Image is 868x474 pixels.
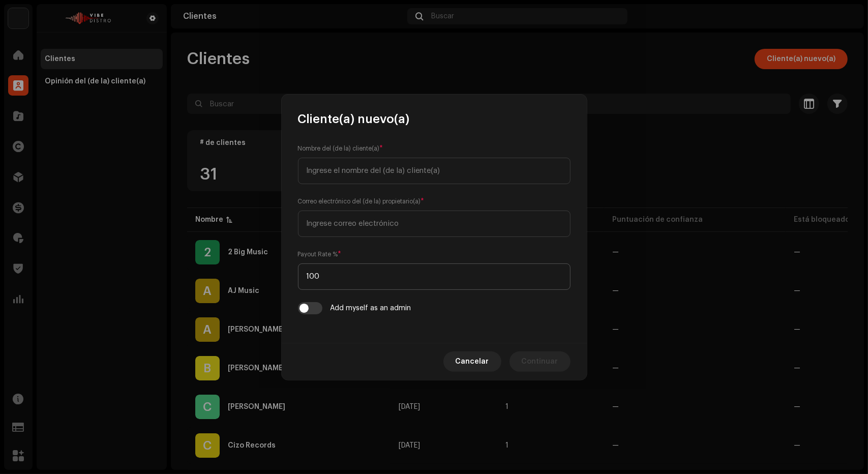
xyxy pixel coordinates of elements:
[331,304,411,312] div: Add myself as an admin
[298,196,421,206] small: Correo electrónico del (de la) propietario(a)
[443,351,501,372] button: Cancelar
[298,211,571,237] input: Ingrese correo electrónico
[510,351,571,372] button: Continuar
[298,263,571,290] input: Enter payout rate %
[522,351,558,372] span: Continuar
[298,111,410,127] span: Cliente(a) nuevo(a)
[298,143,380,154] small: Nombre del (de la) cliente(a)
[298,249,338,259] small: Payout Rate %
[456,351,489,372] span: Cancelar
[298,158,571,184] input: Ingrese el nombre del (de la) cliente(a)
